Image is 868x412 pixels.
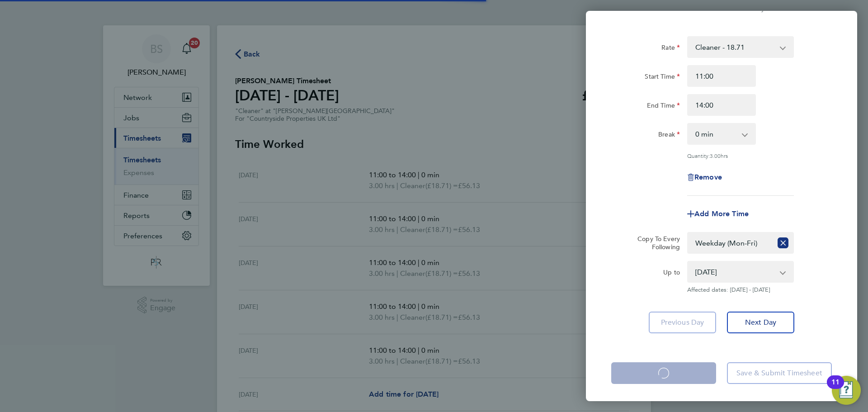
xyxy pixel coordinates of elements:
button: Next Day [727,312,794,333]
label: Start Time [645,72,680,83]
span: Affected dates: [DATE] - [DATE] [687,286,794,294]
div: Quantity: hrs [687,152,794,159]
button: Open Resource Center, 11 new notifications [832,376,861,405]
span: Remove [694,173,722,181]
input: E.g. 18:00 [687,94,756,116]
label: Up to [663,268,680,279]
span: 3.00 [710,152,721,159]
div: 11 [831,382,840,394]
button: Remove [687,174,722,181]
button: Reset selection [778,233,788,253]
span: Add More Time [694,209,749,218]
label: Break [658,130,680,141]
label: Rate [661,43,680,54]
label: End Time [647,101,680,112]
button: Add More Time [687,210,749,218]
label: Copy To Every Following [630,235,680,251]
input: E.g. 08:00 [687,65,756,87]
span: Next Day [745,318,776,327]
